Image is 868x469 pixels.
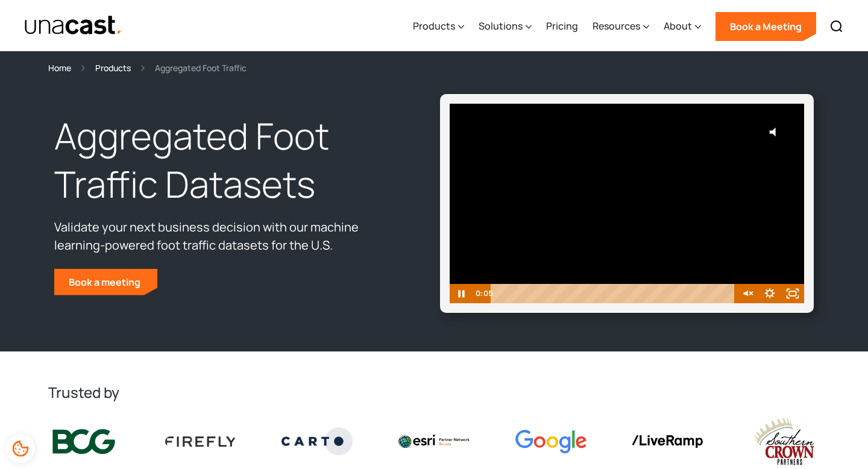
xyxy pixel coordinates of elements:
[48,61,71,75] a: Home
[735,284,758,303] button: Unmute
[593,2,649,51] div: Resources
[165,436,236,446] img: Firefly Advertising logo
[715,12,816,41] a: Book a Meeting
[479,19,523,33] div: Solutions
[664,2,701,51] div: About
[398,435,470,448] img: Esri logo
[479,2,532,51] div: Solutions
[281,427,353,455] img: Carto logo
[54,269,157,295] a: Book a meeting
[48,383,820,402] h2: Trusted by
[781,284,804,303] button: Fullscreen
[6,434,35,463] div: Cookie Preferences
[54,112,395,209] h1: Aggregated Foot Traffic Datasets
[760,116,793,148] button: Click for sound
[664,19,692,33] div: About
[413,2,464,51] div: Products
[546,2,578,51] a: Pricing
[450,284,473,303] button: Pause
[24,15,122,36] a: home
[632,435,703,448] img: liveramp logo
[499,284,730,303] div: Playbar
[829,19,844,34] img: Search icon
[758,284,781,303] button: Show settings menu
[24,15,122,36] img: Unacast text logo
[749,417,820,467] img: southern crown logo
[515,430,587,453] img: Google logo
[48,427,119,457] img: BCG logo
[413,19,455,33] div: Products
[54,218,395,254] p: Validate your next business decision with our machine learning-powered foot traffic datasets for ...
[155,61,247,75] div: Aggregated Foot Traffic
[593,19,640,33] div: Resources
[95,61,131,75] a: Products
